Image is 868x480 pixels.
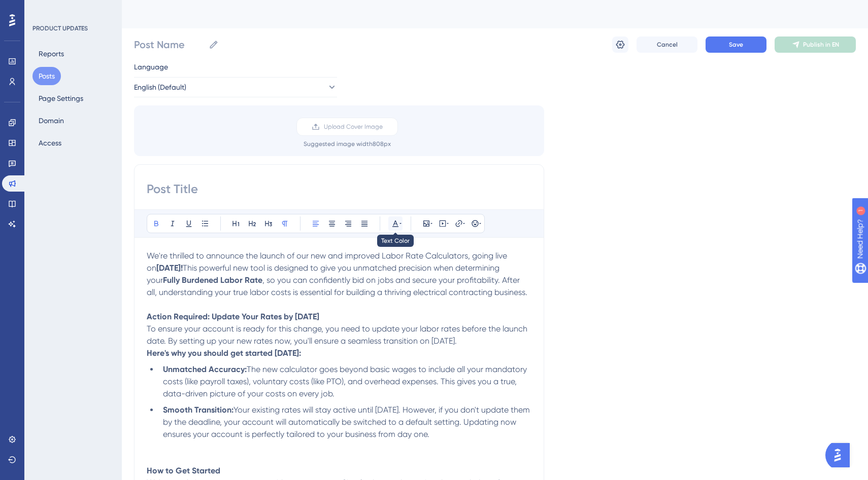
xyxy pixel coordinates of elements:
span: English (Default) [134,81,186,93]
span: This powerful new tool is designed to give you unmatched precision when determining your [147,263,502,285]
span: Save [729,41,743,49]
span: Publish in EN [803,41,839,49]
strong: Here's why you should get started [DATE]: [147,348,301,358]
iframe: UserGuiding AI Assistant Launcher [825,440,856,470]
span: Your existing rates will stay active until [DATE]. However, if you don't update them by the deadl... [163,405,532,439]
button: Cancel [637,36,697,53]
input: Post Title [147,181,531,197]
div: 1 [71,5,74,13]
span: We're thrilled to announce the launch of our new and improved Labor Rate Calculators, going live on [147,251,509,273]
button: Posts [32,67,61,85]
strong: How to Get Started [147,466,220,475]
span: Need Help? [24,3,63,15]
button: Page Settings [32,89,89,107]
span: , so you can confidently bid on jobs and secure your profitability. After all, understanding your... [147,275,527,297]
div: PRODUCT UPDATES [32,24,88,32]
button: Domain [32,112,70,130]
button: Save [706,36,766,53]
strong: Fully Burdened Labor Rate [163,275,262,285]
span: The new calculator goes beyond basic wages to include all your mandatory costs (like payroll taxe... [163,364,529,398]
button: Access [32,134,68,152]
span: Upload Cover Image [324,123,383,131]
input: Post Name [134,38,205,52]
strong: Action Required: Update Your Rates by [DATE] [147,312,319,321]
button: English (Default) [134,77,337,97]
span: Cancel [657,41,678,49]
span: To ensure your account is ready for this change, you need to update your labor rates before the l... [147,324,529,346]
strong: Unmatched Accuracy: [163,364,247,374]
strong: [DATE]! [156,263,183,273]
button: Reports [32,45,70,63]
span: Language [134,61,168,73]
div: Suggested image width 808 px [304,140,391,148]
button: Publish in EN [775,36,856,53]
strong: Smooth Transition: [163,405,233,415]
